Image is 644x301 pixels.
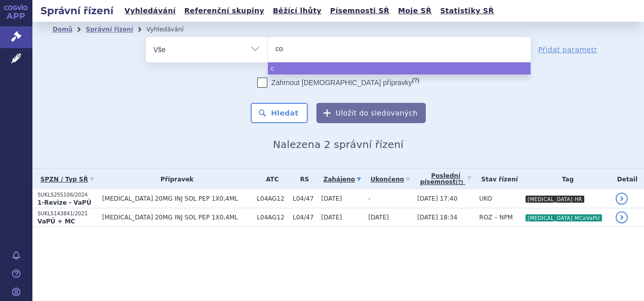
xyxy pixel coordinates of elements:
a: Statistiky SŘ [437,4,497,18]
span: Nalezena 2 správní řízení [273,138,404,150]
a: Ukončeno [368,172,412,186]
li: Vyhledávání [146,22,197,37]
span: [DATE] [321,214,342,221]
a: Moje SŘ [395,4,434,18]
abbr: (?) [456,179,463,185]
th: RS [288,169,316,190]
a: Běžící lhůty [270,4,325,18]
a: Vyhledávání [122,4,179,18]
a: Poslednípísemnost(?) [417,169,474,190]
th: ATC [252,169,288,190]
th: Přípravek [97,169,252,190]
a: Referenční skupiny [181,4,267,18]
li: c [268,62,531,74]
span: [MEDICAL_DATA] 20MG INJ SOL PEP 1X0,4ML [102,195,252,202]
p: SUKLS143841/2021 [37,210,97,217]
i: [MEDICAL_DATA] MCaVaPU [526,214,602,221]
a: Domů [53,26,72,33]
span: - [368,195,370,202]
span: L04AG12 [257,195,288,202]
span: [DATE] [321,195,342,202]
th: Detail [611,169,644,190]
span: [DATE] 17:40 [417,195,457,202]
a: detail [616,211,628,223]
a: Správní řízení [86,26,133,33]
th: Stav řízení [474,169,520,190]
button: Hledat [251,103,308,123]
a: Písemnosti SŘ [327,4,392,18]
span: L04/47 [293,214,316,221]
i: [MEDICAL_DATA] HR [526,196,584,203]
a: SPZN / Typ SŘ [37,172,97,186]
label: Zahrnout [DEMOGRAPHIC_DATA] přípravky [257,78,419,88]
th: Tag [520,169,611,190]
span: L04AG12 [257,214,288,221]
span: UKO [479,195,492,202]
a: Přidat parametr [538,45,597,55]
a: detail [616,193,628,205]
p: SUKLS255106/2024 [37,192,97,199]
span: ROZ – NPM [479,214,513,221]
span: [MEDICAL_DATA] 20MG INJ SOL PEP 1X0,4ML [102,214,252,221]
a: Zahájeno [321,172,364,186]
button: Uložit do sledovaných [316,103,426,123]
span: L04/47 [293,195,316,202]
span: [DATE] [368,214,389,221]
span: [DATE] 18:34 [417,214,457,221]
strong: VaPÚ + MC [37,218,75,225]
abbr: (?) [412,77,419,84]
h2: Správní řízení [32,4,122,18]
strong: 1-Revize - VaPÚ [37,199,91,206]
